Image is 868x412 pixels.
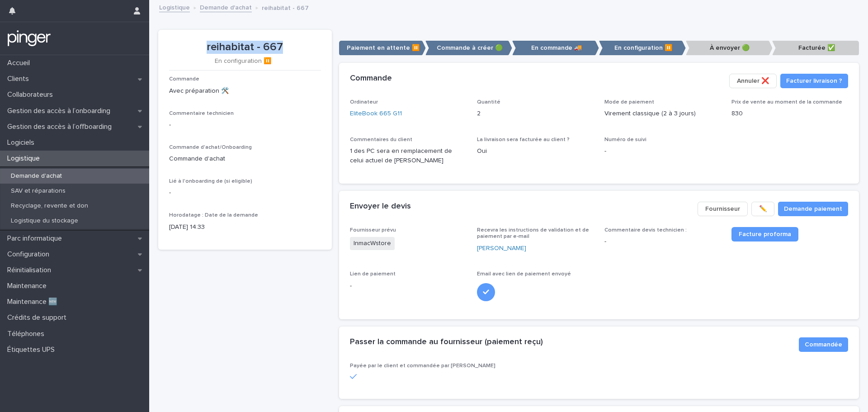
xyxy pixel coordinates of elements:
[4,138,42,147] p: Logiciels
[805,340,842,349] span: Commandée
[350,147,467,166] p: 1 des PC sera en remplacement de celui actuel de [PERSON_NAME]
[731,99,842,105] span: Prix de vente au moment de la commande
[698,202,748,216] button: Fournisseur
[731,109,848,118] p: 830
[350,137,412,142] span: Commentaires du client
[4,123,119,131] p: Gestion des accès à l’offboarding
[350,109,402,118] a: EliteBook 665 G11
[784,204,842,213] span: Demande paiement
[729,74,777,88] button: Annuler ❌​
[4,187,73,195] p: SAV et réparations
[169,223,321,232] p: [DATE] 14:33
[4,59,37,67] p: Accueil
[350,363,495,369] span: Payée par le client et commandée par [PERSON_NAME]
[477,137,570,142] span: La livraison sera facturée au client ?
[159,2,190,12] a: Logistique
[4,250,57,259] p: Configuration
[4,154,47,163] p: Logistique
[169,111,234,116] span: Commentaire technicien
[350,337,543,347] h2: Passer la commande au fournisseur (paiement reçu)
[4,217,85,225] p: Logistique du stockage
[4,107,118,115] p: Gestion des accès à l’onboarding
[350,227,396,233] span: Fournisseur prévu
[799,337,848,352] button: Commandée
[350,271,396,277] span: Lien de paiement
[4,90,60,99] p: Collaborateurs
[350,202,411,212] h2: Envoyer le devis
[4,282,54,290] p: Maintenance
[4,234,69,243] p: Parc informatique
[350,99,378,105] span: Ordinateur
[339,41,426,56] p: Paiement en attente ⏸️
[200,2,252,12] a: Demande d'achat
[477,227,589,239] span: Recevra les instructions de validation et de paiement par e-mail
[599,41,686,56] p: En configuration ⏸️
[169,145,252,150] span: Commande d'achat/Onboarding
[169,86,321,96] p: Avec préparation 🛠️
[4,266,58,275] p: Réinitialisation
[350,74,392,84] h2: Commande
[169,188,321,198] p: -
[604,227,687,233] span: Commentaire devis technicien :
[4,330,52,338] p: Téléphones
[786,76,842,85] span: Facturer livraison ?
[780,74,848,88] button: Facturer livraison ?
[686,41,773,56] p: À envoyer 🟢
[169,41,321,54] p: reihabitat - 667
[4,202,95,210] p: Recyclage, revente et don
[477,109,594,118] p: 2
[759,204,767,213] span: ✏️
[705,204,740,213] span: Fournisseur
[350,281,352,291] p: -
[169,179,252,184] span: Lié à l'onboarding de (si eligible)
[4,313,74,322] p: Crédits de support
[512,41,599,56] p: En commande 🚚​
[425,41,512,56] p: Commande à créer 🟢
[477,244,526,253] a: [PERSON_NAME]
[604,137,646,142] span: Numéro de suivi
[350,237,395,250] span: InmacWstore
[772,41,859,56] p: Facturée ✅
[604,237,721,246] p: -
[477,147,594,156] p: Oui
[169,76,199,82] span: Commande
[737,76,769,85] span: Annuler ❌​
[731,227,798,242] a: Facture proforma
[4,346,62,354] p: Étiquettes UPS
[477,99,500,105] span: Quantité
[739,231,791,237] span: Facture proforma
[7,29,51,47] img: mTgBEunGTSyRkCgitkcU
[169,154,321,164] p: Commande d'achat
[604,147,721,156] p: -
[604,99,654,105] span: Mode de paiement
[169,120,321,130] p: -
[477,271,571,277] span: Email avec lien de paiement envoyé
[4,75,36,83] p: Clients
[751,202,774,216] button: ✏️
[169,57,317,65] p: En configuration ⏸️
[262,2,309,12] p: reihabitat - 667
[4,172,69,180] p: Demande d'achat
[778,202,848,216] button: Demande paiement
[604,109,721,118] p: Virement classique (2 à 3 jours)
[169,213,258,218] span: Horodatage : Date de la demande
[4,298,65,306] p: Maintenance 🆕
